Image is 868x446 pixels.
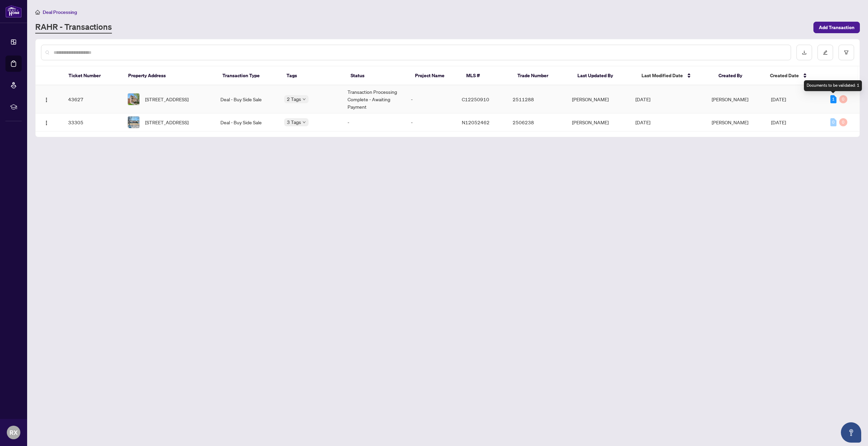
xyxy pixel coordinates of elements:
td: [PERSON_NAME] [567,113,630,131]
button: filter [839,45,854,60]
span: download [802,50,807,55]
span: Last Modified Date [642,72,683,79]
span: down [302,121,306,124]
span: 2 Tags [287,95,301,103]
th: Last Updated By [572,66,636,85]
span: [DATE] [771,119,786,125]
div: 0 [830,118,836,126]
td: [PERSON_NAME] [567,85,630,113]
div: Documents to be validated: 1 [804,80,862,91]
span: edit [823,50,828,55]
td: 2506238 [507,113,567,131]
td: Deal - Buy Side Sale [215,113,278,131]
img: Logo [44,120,49,126]
span: [DATE] [635,96,650,102]
div: 1 [830,95,836,103]
img: thumbnail-img [128,93,139,105]
span: [STREET_ADDRESS] [145,119,189,126]
span: [STREET_ADDRESS] [145,95,189,103]
th: Trade Number [512,66,572,85]
td: - [406,113,456,131]
a: RAHR - Transactions [35,21,112,34]
span: home [35,10,40,15]
div: 0 [839,95,847,103]
th: Tags [281,66,345,85]
th: Property Address [123,66,217,85]
button: Open asap [841,422,861,443]
button: download [796,45,812,60]
img: thumbnail-img [128,116,139,128]
span: C12250910 [462,96,489,102]
button: Add Transaction [813,22,860,33]
span: N12052462 [462,119,490,125]
span: Add Transaction [819,22,854,33]
th: Created By [713,66,764,85]
div: 0 [839,118,847,126]
th: Project Name [410,66,461,85]
img: Logo [44,97,49,103]
span: [DATE] [635,119,650,125]
span: down [302,98,306,101]
span: filter [844,50,849,55]
td: Transaction Processing Complete - Awaiting Payment [342,85,406,113]
td: 33305 [63,113,122,131]
td: - [406,85,456,113]
th: Transaction Type [217,66,281,85]
td: 2511288 [507,85,567,113]
img: logo [5,5,22,18]
span: Deal Processing [43,9,77,15]
th: Created Date [765,66,825,85]
td: Deal - Buy Side Sale [215,85,278,113]
span: [DATE] [771,96,786,102]
th: Status [345,66,409,85]
span: [PERSON_NAME] [712,119,748,125]
td: - [342,113,406,131]
span: RX [9,428,18,437]
span: 3 Tags [287,118,301,126]
button: Logo [41,94,52,105]
span: Created Date [770,72,799,79]
td: 43627 [63,85,122,113]
span: [PERSON_NAME] [712,96,748,102]
button: Logo [41,117,52,128]
th: MLS # [461,66,512,85]
th: Ticket Number [63,66,123,85]
button: edit [817,45,833,60]
th: Last Modified Date [636,66,713,85]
